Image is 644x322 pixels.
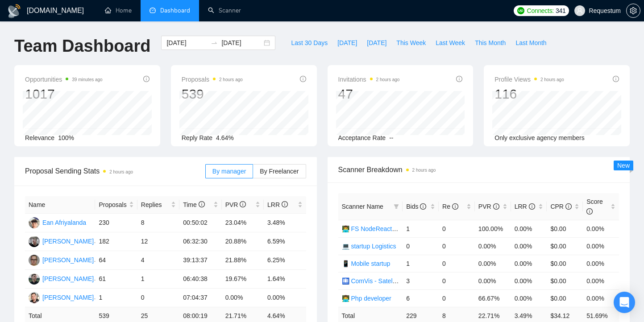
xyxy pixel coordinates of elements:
[7,4,21,18] img: logo
[439,255,475,272] td: 0
[29,275,94,282] a: AS[PERSON_NAME]
[613,76,619,82] span: info-circle
[342,203,383,210] span: Scanner Name
[403,272,439,289] td: 3
[627,7,640,14] span: setting
[412,168,436,173] time: 2 hours ago
[547,237,583,255] td: $0.00
[72,77,102,82] time: 39 minutes ago
[264,232,306,251] td: 6.59%
[442,203,458,210] span: Re
[556,6,565,16] span: 341
[338,164,619,175] span: Scanner Breakdown
[583,272,619,289] td: 0.00%
[137,196,179,214] th: Replies
[42,255,94,265] div: [PERSON_NAME]
[137,270,179,289] td: 1
[338,74,400,85] span: Invitations
[182,134,212,141] span: Reply Rate
[179,289,221,307] td: 07:04:37
[439,220,475,237] td: 0
[475,237,511,255] td: 0.00%
[475,220,511,237] td: 100.00%
[150,7,156,13] span: dashboard
[342,243,396,250] a: 💻 startup Logistics
[511,255,547,272] td: 0.00%
[137,214,179,232] td: 8
[141,200,169,210] span: Replies
[14,36,150,57] h1: Team Dashboard
[29,273,40,285] img: AS
[475,255,511,272] td: 0.00%
[29,237,94,244] a: VL[PERSON_NAME]
[456,76,462,82] span: info-circle
[614,292,635,313] div: Open Intercom Messenger
[494,74,564,85] span: Profile Views
[342,295,391,302] a: 👨‍💻 Php developer
[420,203,426,210] span: info-circle
[342,225,440,232] a: 👨‍💻 FS NodeReact Video Streaming
[583,220,619,237] td: 0.00%
[166,38,207,48] input: Start date
[515,203,535,210] span: LRR
[25,74,103,85] span: Opportunities
[547,289,583,307] td: $0.00
[29,292,40,303] img: RK
[137,232,179,251] td: 12
[478,203,499,210] span: PVR
[95,196,137,214] th: Proposals
[29,236,40,247] img: VL
[626,4,640,18] button: setting
[394,204,399,209] span: filter
[389,134,393,141] span: --
[42,293,94,302] div: [PERSON_NAME]
[475,38,506,48] span: This Month
[291,38,328,48] span: Last 30 Days
[547,220,583,237] td: $0.00
[183,201,204,208] span: Time
[515,38,546,48] span: Last Month
[95,251,137,270] td: 64
[439,237,475,255] td: 0
[511,36,551,50] button: Last Month
[494,134,585,141] span: Only exclusive agency members
[403,289,439,307] td: 6
[493,203,499,210] span: info-circle
[527,6,554,16] span: Connects:
[216,134,234,141] span: 4.64%
[626,7,640,14] a: setting
[332,36,362,50] button: [DATE]
[29,255,40,266] img: IK
[267,201,288,208] span: LRR
[25,86,103,103] div: 1017
[42,274,94,284] div: [PERSON_NAME]
[511,220,547,237] td: 0.00%
[179,232,221,251] td: 06:32:30
[391,36,431,50] button: This Week
[29,293,94,301] a: RK[PERSON_NAME]
[95,270,137,289] td: 61
[470,36,511,50] button: This Month
[452,203,458,210] span: info-circle
[99,200,127,210] span: Proposals
[431,36,470,50] button: Last Week
[264,270,306,289] td: 1.64%
[337,38,357,48] span: [DATE]
[550,203,571,210] span: CPR
[240,201,246,207] span: info-circle
[577,8,583,14] span: user
[25,134,54,141] span: Relevance
[211,39,218,46] span: swap-right
[137,251,179,270] td: 4
[25,196,95,214] th: Name
[105,7,132,14] a: homeHome
[42,218,86,227] div: Ean Afriyalanda
[29,219,86,226] a: EAEan Afriyalanda
[25,165,205,177] span: Proposal Sending Stats
[221,38,262,48] input: End date
[137,289,179,307] td: 0
[222,232,264,251] td: 20.88%
[511,289,547,307] td: 0.00%
[439,272,475,289] td: 0
[475,272,511,289] td: 0.00%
